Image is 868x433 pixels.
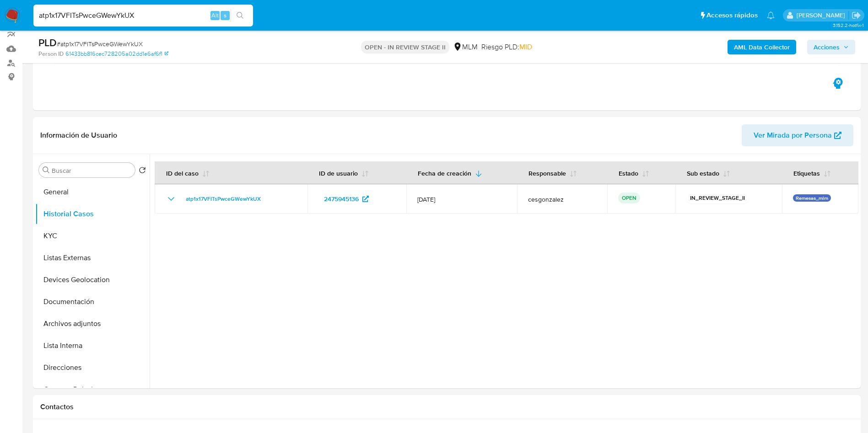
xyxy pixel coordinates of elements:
input: Buscar [52,166,131,175]
a: Salir [852,11,861,20]
p: ivonne.perezonofre@mercadolibre.com.mx [797,11,848,20]
div: MLM [453,42,478,52]
button: Historial Casos [35,203,150,225]
button: Lista Interna [35,335,150,357]
button: Documentación [35,291,150,313]
span: Acciones [814,40,840,54]
button: Acciones [807,40,855,54]
input: Buscar usuario o caso... [33,10,253,21]
b: AML Data Collector [734,40,790,54]
span: s [224,11,226,20]
a: 61433bb816cec728205a02dd1e6af6f1 [65,50,168,58]
button: Ver Mirada por Persona [742,124,853,146]
a: Notificaciones [767,11,775,19]
span: Riesgo PLD: [481,42,532,52]
button: Volver al orden por defecto [139,166,146,176]
button: Listas Externas [35,247,150,269]
button: Cruces y Relaciones [35,379,150,401]
button: search-icon [231,9,249,22]
b: PLD [38,35,57,50]
span: Accesos rápidos [706,11,758,20]
span: 3.152.2-hotfix-1 [833,21,863,29]
button: AML Data Collector [728,40,796,54]
button: Archivos adjuntos [35,313,150,335]
button: Direcciones [35,357,150,379]
span: Alt [211,11,219,20]
span: # atp1x17VFITsPwceGWewYkUX [57,39,143,48]
p: OPEN - IN REVIEW STAGE II [361,41,449,53]
h1: Información de Usuario [40,131,117,140]
button: General [35,181,150,203]
span: MID [519,42,532,52]
button: Buscar [43,166,50,174]
button: Devices Geolocation [35,269,150,291]
span: Ver Mirada por Persona [754,124,832,146]
b: Person ID [38,50,64,58]
button: KYC [35,225,150,247]
h1: Contactos [40,402,853,412]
